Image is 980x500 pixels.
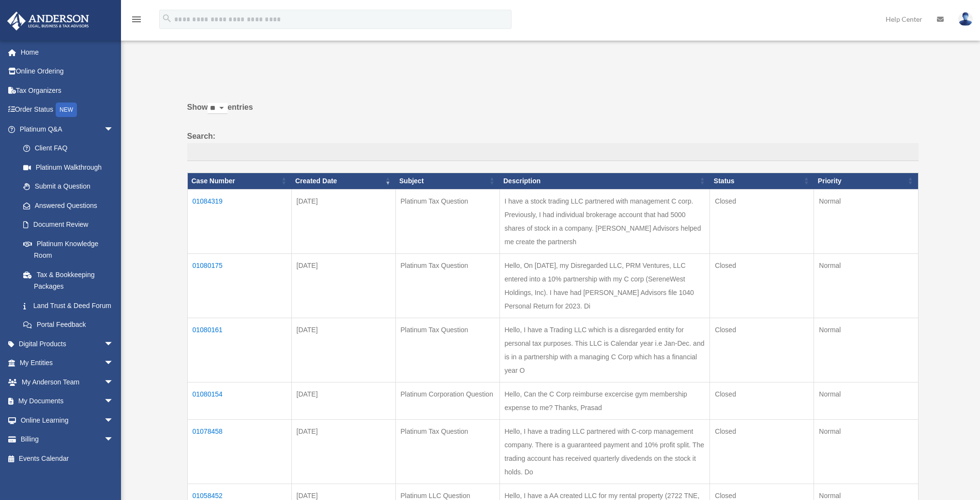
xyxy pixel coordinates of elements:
[14,158,123,177] a: Platinum Walkthrough
[814,173,918,190] th: Priority: activate to sort column ascending
[162,13,172,24] i: search
[814,382,918,419] td: Normal
[291,253,395,318] td: [DATE]
[104,430,123,450] span: arrow_drop_down
[104,119,123,139] span: arrow_drop_down
[187,382,291,419] td: 01080154
[7,411,128,430] a: Online Learningarrow_drop_down
[14,177,123,196] a: Submit a Question
[7,334,128,353] a: Digital Productsarrow_drop_down
[499,419,710,484] td: Hello, I have a trading LLC partnered with C-corp management company. There is a guaranteed payme...
[187,173,291,190] th: Case Number: activate to sort column ascending
[814,419,918,484] td: Normal
[7,430,128,449] a: Billingarrow_drop_down
[499,253,710,318] td: Hello, On [DATE], my Disregarded LLC, PRM Ventures, LLC entered into a 10% partnership with my C ...
[395,253,499,318] td: Platinum Tax Question
[7,353,128,373] a: My Entitiesarrow_drop_down
[14,265,123,296] a: Tax & Bookkeeping Packages
[395,173,499,190] th: Subject: activate to sort column ascending
[395,318,499,382] td: Platinum Tax Question
[7,119,123,139] a: Platinum Q&Aarrow_drop_down
[187,318,291,382] td: 01080161
[208,103,227,114] select: Showentries
[291,419,395,484] td: [DATE]
[395,419,499,484] td: Platinum Tax Question
[56,103,77,117] div: NEW
[395,189,499,253] td: Platinum Tax Question
[187,189,291,253] td: 01084319
[131,14,142,25] i: menu
[187,130,919,162] label: Search:
[7,43,128,62] a: Home
[291,173,395,190] th: Created Date: activate to sort column ascending
[814,318,918,382] td: Normal
[499,173,710,190] th: Description: activate to sort column ascending
[395,382,499,419] td: Platinum Corporation Question
[814,253,918,318] td: Normal
[710,382,814,419] td: Closed
[14,296,123,315] a: Land Trust & Deed Forum
[187,143,919,162] input: Search:
[7,449,128,468] a: Events Calendar
[499,382,710,419] td: Hello, Can the C Corp reimburse excercise gym membership expense to me? Thanks, Prasad
[4,12,92,30] img: Anderson Advisors Platinum Portal
[7,372,128,392] a: My Anderson Teamarrow_drop_down
[499,189,710,253] td: I have a stock trading LLC partnered with management C corp. Previously, I had individual brokera...
[14,196,119,215] a: Answered Questions
[710,419,814,484] td: Closed
[958,12,973,26] img: User Pic
[7,100,128,120] a: Order StatusNEW
[187,253,291,318] td: 01080175
[710,318,814,382] td: Closed
[104,372,123,392] span: arrow_drop_down
[187,101,919,124] label: Show entries
[14,139,123,158] a: Client FAQ
[104,392,123,412] span: arrow_drop_down
[291,382,395,419] td: [DATE]
[7,392,128,411] a: My Documentsarrow_drop_down
[14,215,123,235] a: Document Review
[104,411,123,430] span: arrow_drop_down
[104,353,123,373] span: arrow_drop_down
[710,253,814,318] td: Closed
[710,189,814,253] td: Closed
[131,17,142,25] a: menu
[291,189,395,253] td: [DATE]
[291,318,395,382] td: [DATE]
[14,315,123,335] a: Portal Feedback
[7,62,128,81] a: Online Ordering
[187,419,291,484] td: 01078458
[499,318,710,382] td: Hello, I have a Trading LLC which is a disregarded entity for personal tax purposes. This LLC is ...
[104,334,123,354] span: arrow_drop_down
[14,234,123,265] a: Platinum Knowledge Room
[7,81,128,100] a: Tax Organizers
[814,189,918,253] td: Normal
[710,173,814,190] th: Status: activate to sort column ascending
